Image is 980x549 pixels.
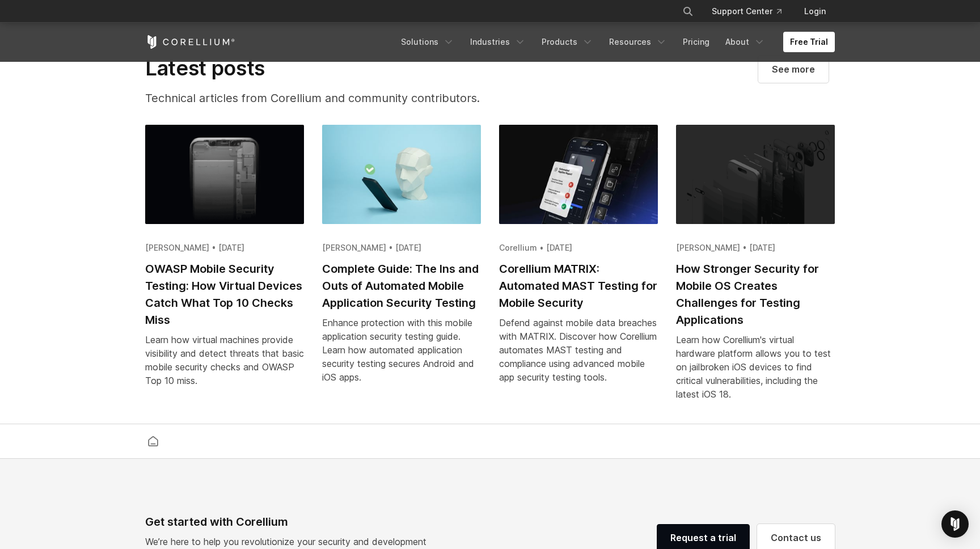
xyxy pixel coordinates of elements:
a: How Stronger Security for Mobile OS Creates Challenges for Testing Applications [PERSON_NAME] • [... [676,125,835,414]
a: Pricing [676,32,716,52]
div: [PERSON_NAME] • [DATE] [322,242,481,254]
div: Get started with Corellium [145,513,436,530]
div: Learn how Corellium's virtual hardware platform allows you to test on jailbroken iOS devices to f... [676,333,835,401]
h2: OWASP Mobile Security Testing: How Virtual Devices Catch What Top 10 Checks Miss [145,260,304,328]
a: Corellium MATRIX: Automated MAST Testing for Mobile Security Corellium • [DATE] Corellium MATRIX:... [499,125,658,397]
a: Industries [463,32,533,52]
a: Complete Guide: The Ins and Outs of Automated Mobile Application Security Testing [PERSON_NAME] •... [322,125,481,397]
div: [PERSON_NAME] • [DATE] [145,242,304,254]
a: Free Trial [783,32,835,52]
a: Products [535,32,600,52]
img: OWASP Mobile Security Testing: How Virtual Devices Catch What Top 10 Checks Miss [145,125,304,223]
div: Navigation Menu [394,32,835,52]
a: Visit our blog [758,56,829,83]
h2: Latest posts [145,56,532,81]
img: Complete Guide: The Ins and Outs of Automated Mobile Application Security Testing [322,125,481,223]
a: Resources [602,32,674,52]
a: Support Center [703,1,791,22]
div: Navigation Menu [669,1,835,22]
h2: Complete Guide: The Ins and Outs of Automated Mobile Application Security Testing [322,260,481,311]
div: Defend against mobile data breaches with MATRIX. Discover how Corellium automates MAST testing an... [499,316,658,384]
h2: How Stronger Security for Mobile OS Creates Challenges for Testing Applications [676,260,835,328]
button: Search [678,1,698,22]
img: Corellium MATRIX: Automated MAST Testing for Mobile Security [499,125,658,223]
h2: Corellium MATRIX: Automated MAST Testing for Mobile Security [499,260,658,311]
div: Learn how virtual machines provide visibility and detect threats that basic mobile security check... [145,333,304,387]
a: Solutions [394,32,461,52]
div: Enhance protection with this mobile application security testing guide. Learn how automated appli... [322,316,481,384]
a: Corellium Home [145,35,235,49]
a: Login [795,1,835,22]
a: Corellium home [143,433,163,449]
a: OWASP Mobile Security Testing: How Virtual Devices Catch What Top 10 Checks Miss [PERSON_NAME] • ... [145,125,304,400]
p: Technical articles from Corellium and community contributors. [145,90,532,107]
div: Open Intercom Messenger [941,510,969,538]
div: [PERSON_NAME] • [DATE] [676,242,835,254]
a: About [719,32,772,52]
span: See more [772,62,815,76]
div: Corellium • [DATE] [499,242,658,254]
img: How Stronger Security for Mobile OS Creates Challenges for Testing Applications [676,125,835,223]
